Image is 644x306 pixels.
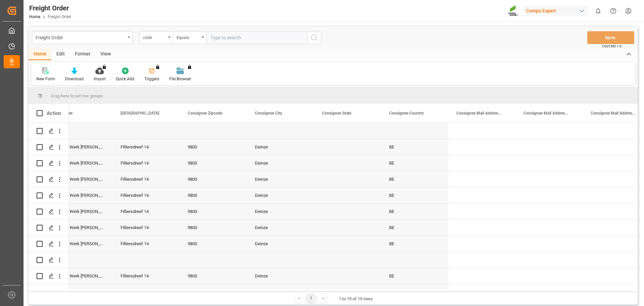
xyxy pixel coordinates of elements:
[247,268,314,284] div: Deinze
[247,220,314,235] div: Deinze
[112,139,180,155] div: Filliersdreef 14
[587,31,634,44] button: Save
[29,123,69,139] div: Press SPACE to select this row.
[180,284,247,300] div: 9800
[381,139,448,155] div: BE
[112,204,180,219] div: Filliersdreef 14
[36,33,125,41] div: Freight Order
[381,268,448,284] div: BE
[307,31,321,44] button: search button
[523,6,588,16] div: Compo Expert
[45,268,112,284] div: COMPO Werk [PERSON_NAME], COMPO Benelux N.V.
[247,204,314,219] div: Deinze
[112,236,180,252] div: Filliersdreef 14
[45,171,112,187] div: COMPO Werk [PERSON_NAME], COMPO Benelux N.V.
[381,187,448,203] div: BE
[381,204,448,219] div: BE
[29,236,69,252] div: Press SPACE to select this row.
[206,31,307,44] input: Type to search
[70,49,95,60] div: Format
[112,171,180,187] div: Filliersdreef 14
[32,31,133,44] button: open menu
[247,236,314,252] div: Deinze
[606,3,621,18] button: Help Center
[29,171,69,187] div: Press SPACE to select this row.
[247,284,314,300] div: Deinze
[381,220,448,235] div: BE
[322,111,351,116] span: Consignee State
[180,171,247,187] div: 9800
[247,139,314,155] div: Deinze
[45,187,112,203] div: COMPO Werk [PERSON_NAME], COMPO Benelux N.V.
[523,4,591,17] button: Compo Expert
[45,155,112,171] div: COMPO Werk [PERSON_NAME], COMPO Benelux N.V.
[180,236,247,252] div: 9800
[523,111,568,116] span: Consignee Mail Address 3
[602,44,622,49] span: Ctrl/CMD + S
[508,5,519,17] img: Screenshot%202023-09-29%20at%2010.02.21.png_1712312052.png
[180,187,247,203] div: 9800
[247,155,314,171] div: Deinze
[389,111,424,116] span: Consignee Country
[45,204,112,219] div: COMPO Werk [PERSON_NAME], COMPO Benelux N.V.
[180,204,247,219] div: 9800
[339,296,373,302] div: 1 to 19 of 19 rows
[116,76,134,82] div: Quick Add
[51,93,103,98] span: Drag here to set row groups
[112,284,180,300] div: Filliersdreef 14
[143,33,166,41] div: code
[180,139,247,155] div: 9800
[36,76,55,82] div: New Form
[255,111,282,116] span: Consignee City
[112,187,180,203] div: Filliersdreef 14
[45,236,112,252] div: COMPO Werk [PERSON_NAME], COMPO Benelux N.V.
[29,139,69,155] div: Press SPACE to select this row.
[173,31,206,44] button: open menu
[29,252,69,268] div: Press SPACE to select this row.
[247,187,314,203] div: Deinze
[247,171,314,187] div: Deinze
[177,33,199,41] div: Equals
[180,220,247,235] div: 9800
[121,111,159,116] span: [GEOGRAPHIC_DATA]
[29,14,40,19] a: Home
[180,155,247,171] div: 9800
[47,110,61,116] div: Action
[112,220,180,235] div: Filliersdreef 14
[139,31,173,44] button: open menu
[29,49,51,60] div: Home
[307,294,315,303] div: 1
[456,111,501,116] span: Consignee Mail Address 2
[45,139,112,155] div: COMPO Werk [PERSON_NAME], COMPO Benelux N.V.
[591,3,606,18] button: show 0 new notifications
[29,268,69,284] div: Press SPACE to select this row.
[29,220,69,236] div: Press SPACE to select this row.
[65,76,84,82] div: Download
[51,49,70,60] div: Edit
[45,220,112,235] div: COMPO Werk [PERSON_NAME], COMPO Benelux N.V.
[188,111,222,116] span: Consignee Zipcode
[381,171,448,187] div: BE
[95,49,116,60] div: View
[45,284,112,300] div: COMPO Werk [PERSON_NAME], COMPO Benelux N.V.
[29,155,69,171] div: Press SPACE to select this row.
[112,155,180,171] div: Filliersdreef 14
[381,284,448,300] div: BE
[29,284,69,300] div: Press SPACE to select this row.
[381,236,448,252] div: BE
[29,3,71,13] div: Freight Order
[180,268,247,284] div: 9800
[29,187,69,204] div: Press SPACE to select this row.
[29,204,69,220] div: Press SPACE to select this row.
[591,111,636,116] span: Consignee Mail Address 4
[112,268,180,284] div: Filliersdreef 14
[381,155,448,171] div: BE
